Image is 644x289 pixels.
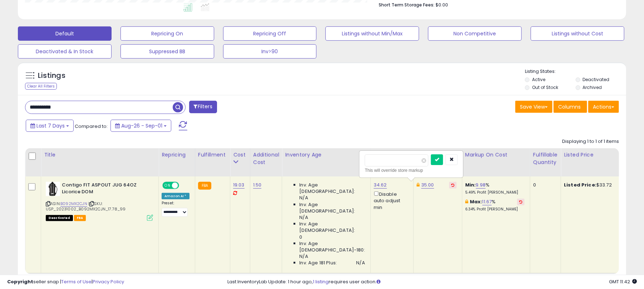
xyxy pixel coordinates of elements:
[588,101,619,113] button: Actions
[462,148,530,176] th: The percentage added to the cost of goods (COGS) that forms the calculator for Min & Max prices.
[162,151,192,159] div: Repricing
[121,122,162,129] span: Aug-26 - Sep-01
[299,195,308,201] span: N/A
[299,221,365,234] span: Inv. Age [DEMOGRAPHIC_DATA]:
[465,190,525,195] p: 5.49% Profit [PERSON_NAME]
[38,71,65,81] h5: Listings
[465,207,525,212] p: 6.34% Profit [PERSON_NAME]
[178,183,190,189] span: OFF
[61,278,92,285] a: Terms of Use
[36,122,65,129] span: Last 7 Days
[198,182,211,190] small: FBA
[121,26,214,41] button: Repricing On
[558,103,581,110] span: Columns
[253,181,262,189] a: 1.50
[515,101,552,113] button: Save View
[163,183,172,189] span: ON
[465,181,476,188] b: Min:
[162,201,190,217] div: Preset:
[562,138,619,145] div: Displaying 1 to 1 of 1 items
[299,240,365,253] span: Inv. Age [DEMOGRAPHIC_DATA]-180:
[189,101,217,113] button: Filters
[374,181,387,189] a: 34.62
[299,214,308,221] span: N/A
[93,278,124,285] a: Privacy Policy
[253,151,279,166] div: Additional Cost
[531,26,624,41] button: Listings without Cost
[46,201,126,211] span: | SKU: USP_20231002_B092MX2CJN_17.78_99
[7,278,33,285] strong: Copyright
[198,151,227,159] div: Fulfillment
[233,151,247,159] div: Cost
[18,44,112,59] button: Deactivated & In Stock
[554,101,587,113] button: Columns
[374,190,408,211] div: Disable auto adjust min
[299,234,302,240] span: 0
[285,151,367,159] div: Inventory Age
[227,279,637,285] div: Last InventoryLab Update: 1 hour ago, requires user action.
[421,181,434,189] a: 35.00
[313,278,329,285] a: 1 listing
[110,120,171,132] button: Aug-26 - Sep-01
[532,84,558,90] label: Out of Stock
[465,151,527,159] div: Markup on Cost
[46,215,73,221] span: All listings that are unavailable for purchase on Amazon for any reason other than out-of-stock
[46,182,153,220] div: ASIN:
[26,120,74,132] button: Last 7 Days
[18,26,112,41] button: Default
[299,182,365,195] span: Inv. Age [DEMOGRAPHIC_DATA]:
[532,76,545,83] label: Active
[564,181,596,188] b: Listed Price:
[465,199,525,212] div: %
[365,167,458,174] div: This will override store markup
[428,26,522,41] button: Non Competitive
[525,68,626,75] p: Listing States:
[46,182,60,196] img: 31KSSQhvSzS._SL40_.jpg
[162,193,190,199] div: Amazon AI *
[74,215,86,221] span: FBA
[325,26,419,41] button: Listings without Min/Max
[233,181,245,189] a: 19.03
[7,279,124,285] div: seller snap | |
[564,151,626,159] div: Listed Price
[75,123,108,130] span: Compared to:
[299,253,308,260] span: N/A
[121,44,214,59] button: Suppressed BB
[533,151,558,166] div: Fulfillable Quantity
[62,182,149,197] b: Contigo FIT ASPOUT JUG 64OZ Licorice DOM
[299,201,365,214] span: Inv. Age [DEMOGRAPHIC_DATA]:
[583,76,610,83] label: Deactivated
[533,182,555,188] div: 0
[60,201,87,207] a: B092MX2CJN
[436,1,448,8] span: $0.00
[25,83,57,90] div: Clear All Filters
[583,84,602,90] label: Archived
[299,260,337,266] span: Inv. Age 181 Plus:
[356,260,365,266] span: N/A
[223,26,317,41] button: Repricing Off
[465,182,525,195] div: %
[564,182,623,188] div: $33.72
[379,2,434,8] b: Short Term Storage Fees:
[223,44,317,59] button: Inv>90
[476,181,486,189] a: 9.98
[609,278,637,285] span: 2025-09-9 11:42 GMT
[44,151,156,159] div: Title
[470,198,482,205] b: Max:
[482,198,492,205] a: 11.67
